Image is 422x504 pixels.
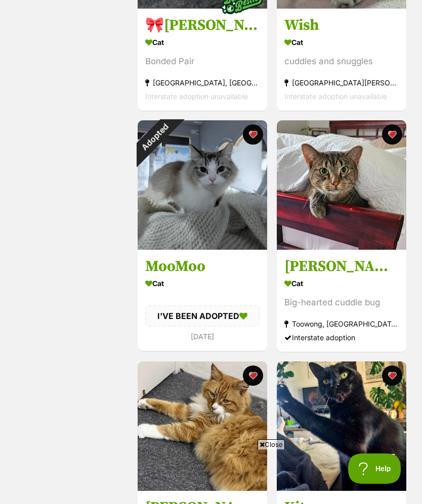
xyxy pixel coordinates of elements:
div: [GEOGRAPHIC_DATA], [GEOGRAPHIC_DATA] [145,76,260,89]
div: Cat [284,35,399,50]
button: favourite [382,124,402,145]
div: cuddles and snuggles [284,55,399,68]
button: favourite [382,365,402,386]
h3: [PERSON_NAME] [284,257,399,276]
h3: Wish [284,16,399,35]
div: Interstate adoption [284,331,399,344]
h3: MooMoo [145,257,260,276]
div: [GEOGRAPHIC_DATA][PERSON_NAME][GEOGRAPHIC_DATA] [284,76,399,89]
a: MooMoo Cat I'VE BEEN ADOPTED [DATE] favourite [138,249,267,351]
a: [PERSON_NAME] Cat Big-hearted cuddle bug Toowong, [GEOGRAPHIC_DATA] Interstate adoption favourite [277,249,406,352]
a: 🎀[PERSON_NAME] 6395 🎀 Cat Bonded Pair [GEOGRAPHIC_DATA], [GEOGRAPHIC_DATA] Interstate adoption un... [138,8,267,111]
img: Kit [277,361,406,491]
span: Interstate adoption unavailable [145,92,248,101]
a: Adopted [138,241,267,251]
a: Wish Cat cuddles and snuggles [GEOGRAPHIC_DATA][PERSON_NAME][GEOGRAPHIC_DATA] Interstate adoption... [277,8,406,111]
div: Big-hearted cuddle bug [284,296,399,309]
div: Cat [145,276,260,291]
div: Toowong, [GEOGRAPHIC_DATA] [284,317,399,331]
h3: 🎀[PERSON_NAME] 6395 🎀 [145,16,260,35]
iframe: Advertisement [27,453,395,499]
div: Cat [284,276,399,291]
img: Pablo [138,361,267,491]
div: [DATE] [145,330,260,343]
button: favourite [243,365,263,386]
img: MooMoo [138,120,267,250]
span: Close [258,439,285,449]
div: Adopted [124,107,185,167]
div: I'VE BEEN ADOPTED [145,305,260,327]
div: Bonded Pair [145,55,260,68]
span: Interstate adoption unavailable [284,92,387,101]
iframe: Help Scout Beacon - Open [348,453,402,484]
img: Bobby [277,120,406,250]
button: favourite [243,124,263,145]
div: Cat [145,35,260,50]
